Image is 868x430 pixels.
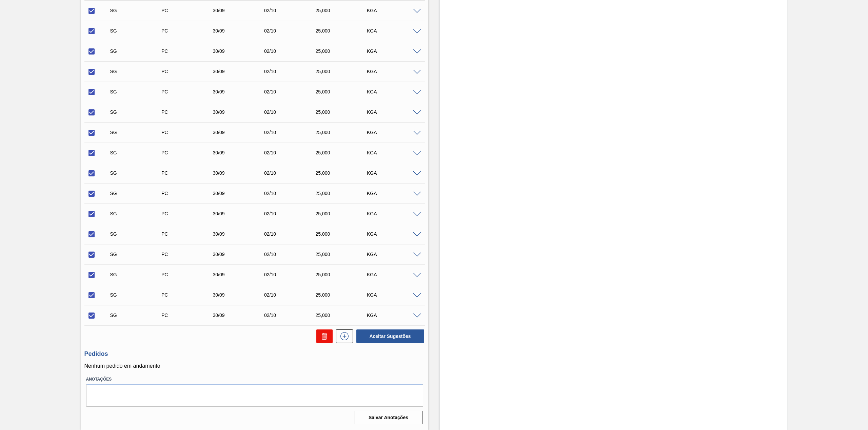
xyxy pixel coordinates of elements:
div: 02/10/2025 [262,48,321,54]
div: Pedido de Compra [160,8,218,13]
div: Pedido de Compra [160,130,218,135]
div: 25,000 [314,150,372,155]
div: 25,000 [314,130,372,135]
div: 02/10/2025 [262,313,321,318]
div: Sugestão Criada [108,28,167,34]
div: 02/10/2025 [262,292,321,298]
div: 25,000 [314,69,372,74]
div: Sugestão Criada [108,313,167,318]
div: Aceitar Sugestões [353,329,425,344]
div: 25,000 [314,211,372,216]
div: KGA [365,252,424,257]
div: 02/10/2025 [262,89,321,94]
div: 25,000 [314,313,372,318]
button: Salvar Anotações [355,411,422,424]
div: Pedido de Compra [160,150,218,155]
div: Pedido de Compra [160,231,218,237]
div: KGA [365,272,424,277]
label: Anotações [86,374,423,384]
div: 25,000 [314,170,372,176]
div: Pedido de Compra [160,191,218,196]
div: KGA [365,292,424,298]
div: 02/10/2025 [262,191,321,196]
div: 30/09/2025 [211,69,270,74]
div: Pedido de Compra [160,170,218,176]
div: KGA [365,211,424,216]
div: 25,000 [314,191,372,196]
div: KGA [365,89,424,94]
div: 30/09/2025 [211,109,270,115]
div: 25,000 [314,272,372,277]
div: Pedido de Compra [160,211,218,216]
div: 02/10/2025 [262,130,321,135]
div: Sugestão Criada [108,130,167,135]
div: Sugestão Criada [108,211,167,216]
div: Sugestão Criada [108,48,167,54]
div: KGA [365,48,424,54]
div: KGA [365,130,424,135]
div: 30/09/2025 [211,292,270,298]
div: Sugestão Criada [108,89,167,94]
div: Sugestão Criada [108,69,167,74]
div: 02/10/2025 [262,231,321,237]
div: 30/09/2025 [211,252,270,257]
div: 02/10/2025 [262,170,321,176]
div: Sugestão Criada [108,8,167,13]
div: Sugestão Criada [108,252,167,257]
div: KGA [365,313,424,318]
div: Sugestão Criada [108,170,167,176]
div: 25,000 [314,89,372,94]
div: 30/09/2025 [211,89,270,94]
div: Pedido de Compra [160,28,218,34]
div: 02/10/2025 [262,211,321,216]
div: 30/09/2025 [211,211,270,216]
div: Pedido de Compra [160,109,218,115]
h3: Pedidos [84,350,425,358]
div: KGA [365,231,424,237]
div: 25,000 [314,231,372,237]
div: Pedido de Compra [160,313,218,318]
div: 02/10/2025 [262,252,321,257]
div: 25,000 [314,252,372,257]
div: 02/10/2025 [262,150,321,155]
button: Aceitar Sugestões [356,329,424,343]
div: KGA [365,8,424,13]
div: Sugestão Criada [108,191,167,196]
div: 30/09/2025 [211,48,270,54]
div: KGA [365,69,424,74]
div: 02/10/2025 [262,272,321,277]
div: 25,000 [314,8,372,13]
div: 30/09/2025 [211,313,270,318]
div: Pedido de Compra [160,252,218,257]
div: 30/09/2025 [211,231,270,237]
div: 30/09/2025 [211,150,270,155]
div: Nova sugestão [333,329,353,343]
div: 25,000 [314,48,372,54]
div: 30/09/2025 [211,272,270,277]
div: KGA [365,150,424,155]
div: 30/09/2025 [211,191,270,196]
div: 25,000 [314,28,372,34]
div: Sugestão Criada [108,272,167,277]
div: 25,000 [314,109,372,115]
div: Pedido de Compra [160,272,218,277]
div: 30/09/2025 [211,28,270,34]
div: 02/10/2025 [262,69,321,74]
div: Pedido de Compra [160,292,218,298]
div: 30/09/2025 [211,8,270,13]
div: 30/09/2025 [211,170,270,176]
div: Sugestão Criada [108,150,167,155]
div: KGA [365,28,424,34]
div: Sugestão Criada [108,109,167,115]
div: KGA [365,170,424,176]
div: KGA [365,191,424,196]
div: 02/10/2025 [262,28,321,34]
div: Sugestão Criada [108,292,167,298]
div: 02/10/2025 [262,109,321,115]
div: Pedido de Compra [160,89,218,94]
div: KGA [365,109,424,115]
div: 02/10/2025 [262,8,321,13]
p: Nenhum pedido em andamento [84,363,425,369]
div: Pedido de Compra [160,48,218,54]
div: Excluir Sugestões [313,329,333,343]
